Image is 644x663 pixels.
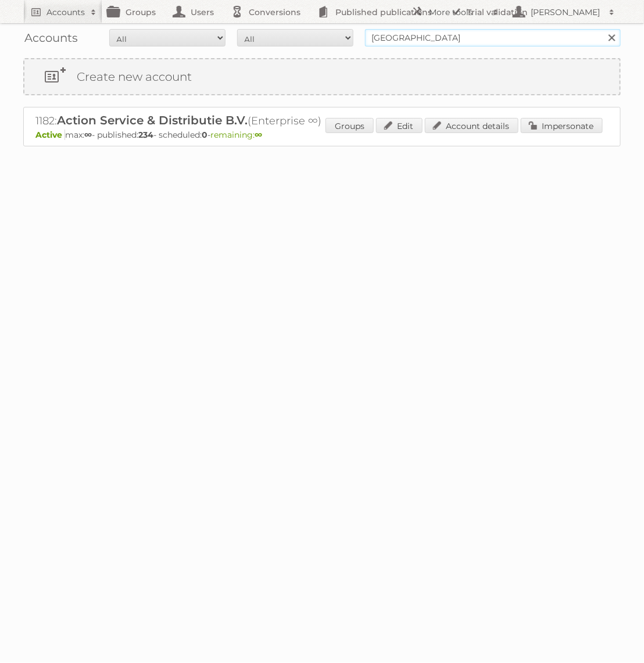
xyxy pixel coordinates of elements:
[425,118,518,133] a: Account details
[325,118,374,133] a: Groups
[521,118,603,133] a: Impersonate
[57,113,248,127] span: Action Service & Distributie B.V.
[210,130,262,140] span: remaining:
[46,6,85,18] h2: Accounts
[255,130,262,140] strong: ∞
[35,130,609,140] p: max: - published: - scheduled: -
[429,6,487,18] h2: More tools
[35,130,65,140] span: Active
[138,130,153,140] strong: 234
[528,6,603,18] h2: [PERSON_NAME]
[202,130,207,140] strong: 0
[35,113,442,128] h2: 1182: (Enterprise ∞)
[24,59,620,94] a: Create new account
[84,130,92,140] strong: ∞
[376,118,423,133] a: Edit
